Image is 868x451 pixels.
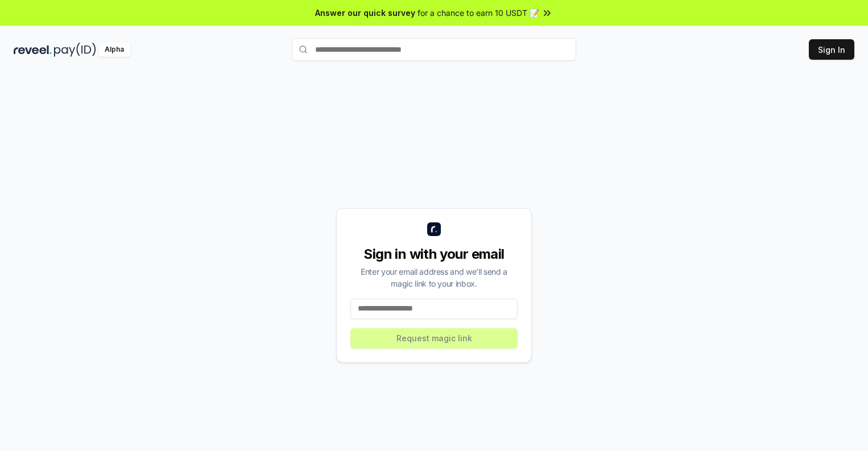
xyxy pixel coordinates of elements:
[427,222,441,236] img: logo_small
[98,43,130,57] div: Alpha
[14,43,52,57] img: reveel_dark
[350,266,518,289] div: Enter your email address and we’ll send a magic link to your inbox.
[418,7,539,19] span: for a chance to earn 10 USDT 📝
[809,39,854,60] button: Sign In
[350,245,518,263] div: Sign in with your email
[315,7,415,19] span: Answer our quick survey
[54,43,96,57] img: pay_id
